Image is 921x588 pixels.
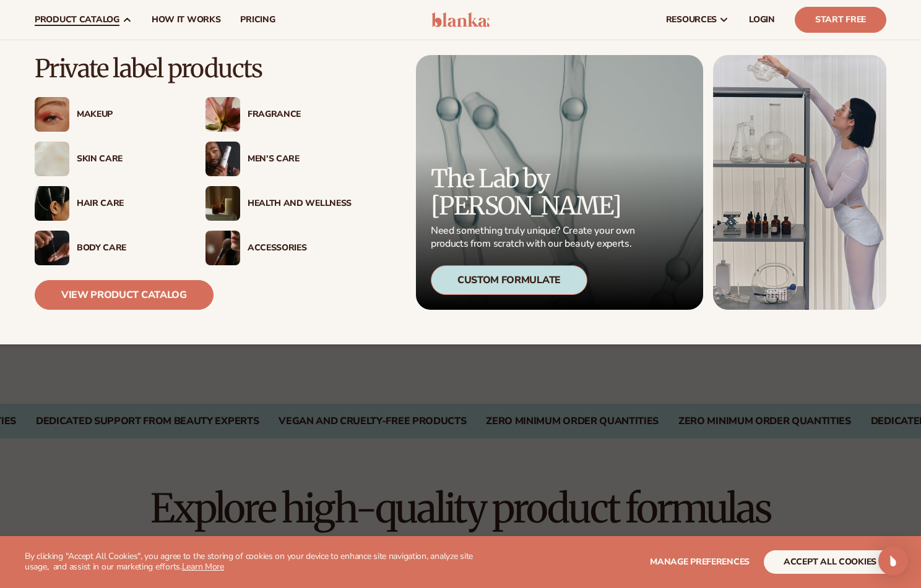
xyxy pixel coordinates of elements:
a: View Product Catalog [35,280,214,310]
p: Need something truly unique? Create your own products from scratch with our beauty experts. [431,224,639,250]
a: Male holding moisturizer bottle. Men’s Care [205,142,352,176]
img: Candles and incense on table. [205,186,240,221]
div: Makeup [77,109,181,120]
img: Female hair pulled back with clips. [35,186,69,221]
p: By clicking "Accept All Cookies", you agree to the storing of cookies on your device to enhance s... [25,552,494,573]
span: resources [666,15,717,25]
div: Open Intercom Messenger [878,546,908,576]
div: Men’s Care [248,154,352,164]
button: Manage preferences [650,550,750,574]
img: Female with glitter eye makeup. [35,97,69,132]
div: Body Care [77,243,181,254]
img: Pink blooming flower. [205,97,240,132]
img: Male hand applying moisturizer. [35,231,69,265]
button: accept all cookies [764,550,896,574]
span: LOGIN [749,15,775,25]
div: Skin Care [77,154,181,164]
img: Female in lab with equipment. [713,55,886,310]
a: Learn More [182,561,224,573]
span: pricing [240,15,275,25]
a: Male hand applying moisturizer. Body Care [35,231,181,265]
div: Accessories [248,243,352,254]
div: Hair Care [77,198,181,209]
div: Fragrance [248,109,352,120]
div: Health And Wellness [248,198,352,209]
span: Manage preferences [650,556,750,568]
a: Candles and incense on table. Health And Wellness [205,186,352,221]
p: The Lab by [PERSON_NAME] [431,165,639,219]
img: logo [431,12,490,27]
img: Male holding moisturizer bottle. [205,142,240,176]
a: Start Free [795,7,886,33]
a: Female with makeup brush. Accessories [205,231,352,265]
div: Custom Formulate [431,265,587,295]
span: product catalog [35,15,119,25]
a: Female with glitter eye makeup. Makeup [35,97,181,132]
img: Female with makeup brush. [205,231,240,265]
a: Pink blooming flower. Fragrance [205,97,352,132]
a: Microscopic product formula. The Lab by [PERSON_NAME] Need something truly unique? Create your ow... [416,55,703,310]
a: Cream moisturizer swatch. Skin Care [35,142,181,176]
img: Cream moisturizer swatch. [35,142,69,176]
a: Female hair pulled back with clips. Hair Care [35,186,181,221]
p: Private label products [35,55,352,82]
span: How It Works [152,15,221,25]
